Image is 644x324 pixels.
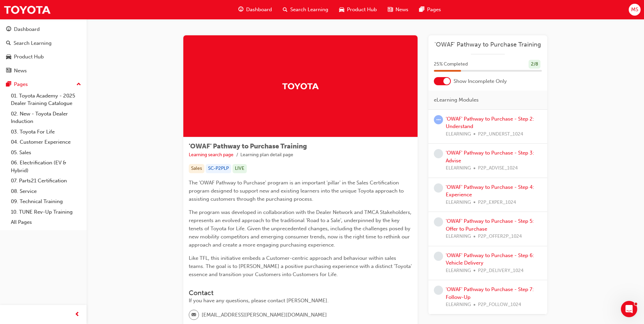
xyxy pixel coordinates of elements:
[8,147,84,158] a: 05. Sales
[191,311,196,320] span: email-icon
[434,217,443,227] span: learningRecordVerb_NONE-icon
[189,289,412,297] h3: Contact
[446,184,534,198] a: 'OWAF' Pathway to Purchase - Step 4: Experience
[446,116,534,130] a: 'OWAF' Pathway to Purchase - Step 2: Understand
[388,5,393,14] span: news-icon
[14,67,27,75] div: News
[14,25,40,33] div: Dashboard
[446,130,471,138] span: ELEARNING
[478,233,522,240] span: P2P_OFFER2P_1024
[434,149,443,158] span: learningRecordVerb_NONE-icon
[478,164,518,172] span: P2P_ADVISE_1024
[14,80,28,88] div: Pages
[446,286,534,300] a: 'OWAF' Pathway to Purchase - Step 7: Follow-Up
[446,199,471,206] span: ELEARNING
[347,6,377,14] span: Product Hub
[8,127,84,137] a: 03. Toyota For Life
[446,218,534,232] a: 'OWAF' Pathway to Purchase - Step 5: Offer to Purchase
[3,22,84,78] button: DashboardSearch LearningProduct HubNews
[76,80,81,89] span: up-icon
[446,233,471,240] span: ELEARNING
[414,3,446,17] a: pages-iconPages
[233,3,277,17] a: guage-iconDashboard
[189,142,307,150] span: 'OWAF' Pathway to Purchase Training
[8,158,84,176] a: 06. Electrification (EV & Hybrid)
[6,54,11,60] span: car-icon
[189,164,204,173] div: Sales
[14,39,52,47] div: Search Learning
[3,37,84,50] a: Search Learning
[434,183,443,193] span: learningRecordVerb_NONE-icon
[6,26,11,33] span: guage-icon
[339,5,344,14] span: car-icon
[478,301,521,309] span: P2P_FOLLOW_1024
[434,115,443,124] span: learningRecordVerb_ATTEMPT-icon
[446,267,471,275] span: ELEARNING
[434,252,443,261] span: learningRecordVerb_NONE-icon
[446,301,471,309] span: ELEARNING
[6,82,11,88] span: pages-icon
[233,164,247,173] div: LIVE
[8,186,84,197] a: 08. Service
[529,60,540,69] div: 2 / 8
[240,151,293,159] li: Learning plan detail page
[3,78,84,91] button: Pages
[189,180,405,202] span: The 'OWAF Pathway to Purchase' program is an important 'pillar' in the Sales Certification progra...
[290,6,328,14] span: Search Learning
[8,176,84,186] a: 07. Parts21 Certification
[434,41,542,49] a: 'OWAF' Pathway to Purchase Training
[434,60,468,68] span: 25 % Completed
[246,6,272,14] span: Dashboard
[277,3,334,17] a: search-iconSearch Learning
[478,130,523,138] span: P2P_UNDERST_1024
[8,91,84,109] a: 01. Toyota Academy - 2025 Dealer Training Catalogue
[238,5,243,14] span: guage-icon
[202,311,327,319] span: [EMAIL_ADDRESS][PERSON_NAME][DOMAIN_NAME]
[189,209,413,248] span: The program was developed in collaboration with the Dealer Network and TMCA Stakeholders, represe...
[446,252,534,266] a: 'OWAF' Pathway to Purchase - Step 6: Vehicle Delivery
[8,196,84,207] a: 09. Technical Training
[454,77,507,85] span: Show Incomplete Only
[75,310,80,319] span: prev-icon
[3,23,84,36] a: Dashboard
[3,65,84,77] a: News
[629,4,641,16] button: MS
[478,199,516,206] span: P2P_EXPER_1024
[446,164,471,172] span: ELEARNING
[334,3,382,17] a: car-iconProduct Hub
[6,40,11,47] span: search-icon
[189,255,413,277] span: Like TFL, this initiative embeds a Customer-centric approach and behaviour within sales teams. Th...
[6,68,11,74] span: news-icon
[434,96,479,104] span: eLearning Modules
[419,5,424,14] span: pages-icon
[8,207,84,217] a: 10. TUNE Rev-Up Training
[478,267,523,275] span: P2P_DELIVERY_1024
[3,51,84,63] a: Product Hub
[14,53,44,61] div: Product Hub
[427,6,441,14] span: Pages
[621,301,637,317] iframe: Intercom live chat
[631,6,638,14] span: MS
[395,6,408,14] span: News
[382,3,414,17] a: news-iconNews
[206,164,231,173] div: SC-P2PLP
[8,137,84,147] a: 04. Customer Experience
[283,5,288,14] span: search-icon
[434,286,443,295] span: learningRecordVerb_NONE-icon
[8,217,84,228] a: All Pages
[189,152,234,158] a: Learning search page
[3,2,51,17] img: Trak
[282,80,319,92] img: Trak
[446,150,534,164] a: 'OWAF' Pathway to Purchase - Step 3: Advise
[189,297,412,305] div: If you have any questions, please contact [PERSON_NAME].
[8,109,84,127] a: 02. New - Toyota Dealer Induction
